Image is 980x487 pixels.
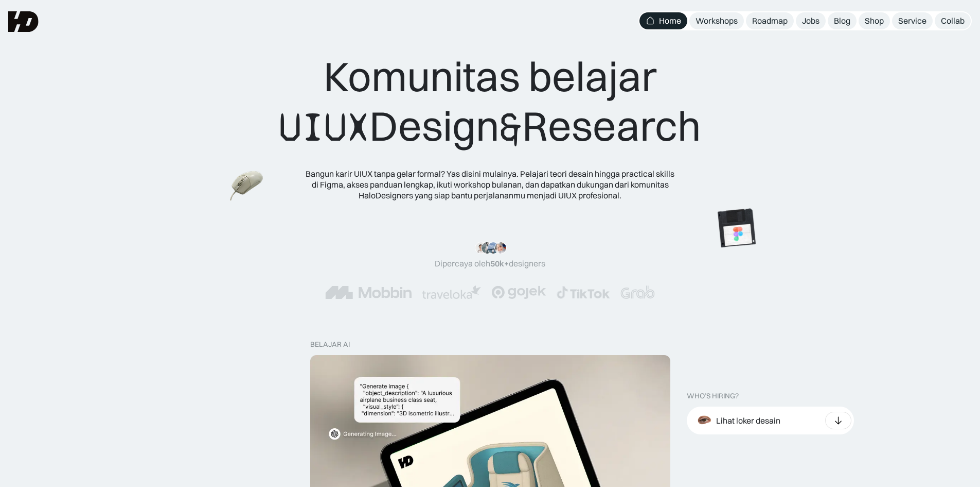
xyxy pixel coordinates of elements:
div: Blog [834,15,850,26]
a: Jobs [796,12,826,29]
div: Service [898,15,926,26]
div: Home [659,15,681,26]
span: 50k+ [490,258,509,268]
a: Roadmap [746,12,794,29]
span: & [500,103,522,152]
a: Shop [859,12,890,29]
a: Collab [935,12,971,29]
div: belajar ai [310,340,350,349]
div: Bangun karir UIUX tanpa gelar formal? Yas disini mulainya. Pelajari teori desain hingga practical... [305,169,675,200]
a: Blog [828,12,857,29]
div: Dipercaya oleh designers [435,258,545,269]
div: Shop [865,15,884,26]
div: Workshops [696,15,738,26]
a: Workshops [689,12,744,29]
div: Collab [941,15,965,26]
span: UIUX [279,103,369,152]
div: Roadmap [752,15,788,26]
a: Home [639,12,687,29]
a: Service [892,12,933,29]
div: Jobs [802,15,819,26]
div: Lihat loker desain [716,415,780,426]
div: WHO’S HIRING? [687,392,739,400]
div: Komunitas belajar Design Research [279,52,701,152]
